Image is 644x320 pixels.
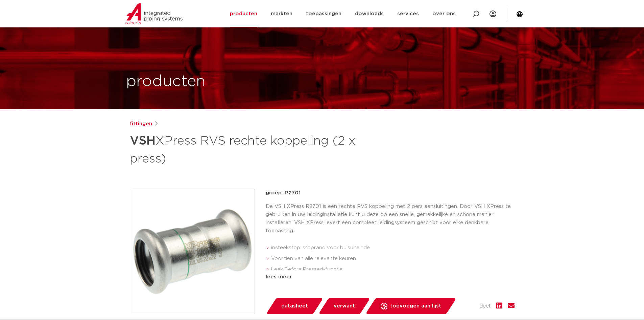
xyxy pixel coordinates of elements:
h1: producten [126,71,206,92]
a: datasheet [266,298,323,314]
span: verwant [334,301,355,312]
p: De VSH XPress R2701 is een rechte RVS koppeling met 2 pers aansluitingen. Door VSH XPress te gebr... [266,202,515,235]
span: deel: [479,302,491,310]
img: Product Image for VSH XPress RVS rechte koppeling (2 x press) [130,189,255,314]
span: datasheet [281,301,308,312]
p: groep: R2701 [266,189,515,197]
li: Leak Before Pressed-functie [271,264,515,275]
a: verwant [318,298,370,314]
h1: XPress RVS rechte koppeling (2 x press) [130,131,384,167]
li: Voorzien van alle relevante keuren [271,253,515,264]
li: insteekstop: stoprand voor buisuiteinde [271,242,515,253]
a: fittingen [130,120,152,128]
strong: VSH [130,135,156,147]
div: lees meer [266,273,515,281]
span: toevoegen aan lijst [390,301,441,312]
